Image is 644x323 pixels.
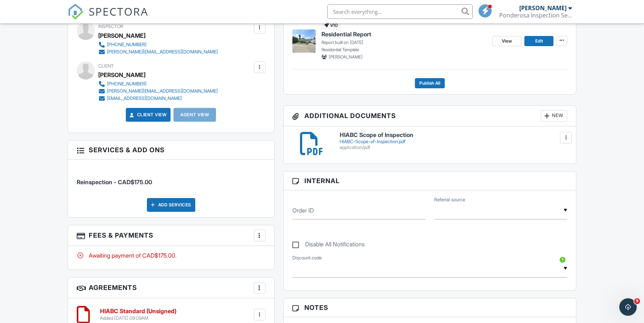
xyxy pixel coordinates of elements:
[68,278,274,298] h3: Agreements
[98,80,218,88] a: [PHONE_NUMBER]
[100,308,176,321] a: HIABC Standard (Unsigned) Added [DATE] 09:09AM
[98,69,145,80] div: [PERSON_NAME]
[147,198,195,212] div: Add Services
[340,132,568,150] a: HIABC Scope of Inspection HIABC-Scope-of-Inspection.pdf application/pdf
[434,197,465,203] label: Referral source
[107,42,147,48] div: [PHONE_NUMBER]
[284,298,576,317] h3: Notes
[107,49,218,55] div: [PERSON_NAME][EMAIL_ADDRESS][DOMAIN_NAME]
[284,106,576,126] h3: Additional Documents
[68,10,148,25] a: SPECTORA
[98,41,218,48] a: [PHONE_NUMBER]
[340,139,568,145] div: HIABC-Scope-of-Inspection.pdf
[499,12,572,19] div: Ponderosa Inspection Services Ltd.
[98,63,114,69] span: Client
[340,132,568,138] h6: HIABC Scope of Inspection
[98,30,145,41] div: [PERSON_NAME]
[292,255,322,261] label: Discount code
[619,298,637,316] iframe: Intercom live chat
[100,308,176,315] h6: HIABC Standard (Unsigned)
[327,4,473,19] input: Search everything...
[107,88,218,94] div: [PERSON_NAME][EMAIL_ADDRESS][DOMAIN_NAME]
[292,206,314,214] label: Order ID
[107,96,182,101] div: [EMAIL_ADDRESS][DOMAIN_NAME]
[77,251,265,259] div: Awaiting payment of CAD$175.00.
[634,298,640,304] span: 9
[292,241,365,250] label: Disable All Notifications
[541,110,567,122] div: New
[100,315,176,321] div: Added [DATE] 09:09AM
[340,145,568,150] div: application/pdf
[519,4,567,12] div: [PERSON_NAME]
[68,225,274,246] h3: Fees & Payments
[128,111,167,118] a: Client View
[68,141,274,160] h3: Services & Add ons
[77,165,265,192] li: Service: Reinspection
[68,4,84,20] img: The Best Home Inspection Software - Spectora
[89,4,148,19] span: SPECTORA
[98,88,218,95] a: [PERSON_NAME][EMAIL_ADDRESS][DOMAIN_NAME]
[77,178,152,186] span: Reinspection - CAD$175.00
[284,171,576,190] h3: Internal
[98,48,218,56] a: [PERSON_NAME][EMAIL_ADDRESS][DOMAIN_NAME]
[98,95,218,102] a: [EMAIL_ADDRESS][DOMAIN_NAME]
[107,81,147,87] div: [PHONE_NUMBER]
